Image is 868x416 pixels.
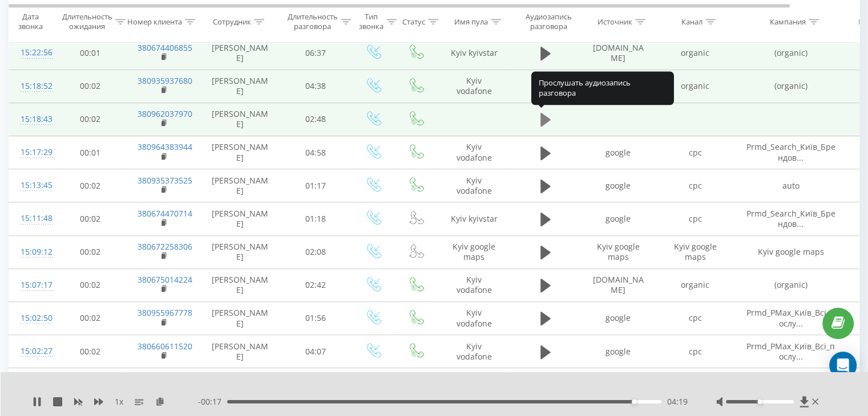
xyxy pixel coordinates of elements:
[138,108,192,119] a: 380962037970
[200,103,280,136] td: [PERSON_NAME]
[657,235,734,268] td: Kyiv google maps
[667,396,688,407] span: 04:19
[138,307,192,318] a: 380955967778
[198,396,227,407] span: - 00:17
[200,268,280,301] td: [PERSON_NAME]
[746,341,835,362] span: Prmd_PMax_Київ_Всі_послу...
[115,396,123,407] span: 1 x
[55,235,126,268] td: 00:02
[21,207,43,230] div: 15:11:48
[55,136,126,169] td: 00:01
[9,12,51,31] div: Дата звонка
[402,17,425,26] div: Статус
[521,12,576,31] div: Аудиозапись разговора
[531,71,674,105] div: Прослушать аудиозапись разговора
[288,12,338,31] div: Длительность разговора
[55,301,126,335] td: 00:02
[21,340,43,362] div: 15:02:27
[580,368,657,401] td: google
[437,36,511,70] td: Kyiv kyivstar
[55,368,126,401] td: 00:02
[21,307,43,329] div: 15:02:50
[55,202,126,235] td: 00:02
[200,301,280,335] td: [PERSON_NAME]
[770,17,806,26] div: Кампания
[21,108,43,130] div: 15:18:43
[437,202,511,235] td: Kyiv kyivstar
[21,42,43,64] div: 15:22:56
[437,335,511,368] td: Kyiv vodafone
[138,241,192,252] a: 380672258306
[138,274,192,285] a: 380675014224
[746,208,835,229] span: Prmd_Search_Київ_Брендов...
[746,141,835,162] span: Prmd_Search_Київ_Брендов...
[138,208,192,219] a: 380674470714
[55,70,126,103] td: 00:02
[681,17,703,26] div: Канал
[657,136,734,169] td: cpc
[280,103,352,136] td: 02:48
[437,136,511,169] td: Kyiv vodafone
[200,36,280,70] td: [PERSON_NAME]
[580,301,657,335] td: google
[21,75,43,97] div: 15:18:52
[734,268,848,301] td: (organic)
[280,202,352,235] td: 01:18
[21,174,43,197] div: 15:13:45
[280,70,352,103] td: 04:38
[657,70,734,103] td: organic
[437,268,511,301] td: Kyiv vodafone
[437,301,511,335] td: Kyiv vodafone
[657,368,734,401] td: cpc
[213,17,251,26] div: Сотрудник
[62,12,112,31] div: Длительность ожидания
[829,352,857,379] div: Open Intercom Messenger
[657,202,734,235] td: cpc
[280,268,352,301] td: 02:42
[280,136,352,169] td: 04:58
[734,235,848,268] td: Kyiv google maps
[280,169,352,202] td: 01:17
[437,70,511,103] td: Kyiv vodafone
[55,268,126,301] td: 00:02
[657,169,734,202] td: cpc
[200,202,280,235] td: [PERSON_NAME]
[200,70,280,103] td: [PERSON_NAME]
[734,36,848,70] td: (organic)
[280,235,352,268] td: 02:08
[580,268,657,301] td: [DOMAIN_NAME]
[580,335,657,368] td: google
[746,307,835,328] span: Prmd_PMax_Київ_Всі_послу...
[597,17,632,26] div: Источник
[21,274,43,296] div: 15:07:17
[280,368,352,401] td: 01:41
[21,241,43,263] div: 15:09:12
[138,175,192,186] a: 380935373525
[138,141,192,152] a: 380964383944
[437,235,511,268] td: Kyiv google maps
[138,75,192,86] a: 380935937680
[757,399,762,404] div: Accessibility label
[657,36,734,70] td: organic
[280,36,352,70] td: 06:37
[359,12,383,31] div: Тип звонка
[138,42,192,53] a: 380674406855
[454,17,488,26] div: Имя пула
[580,136,657,169] td: google
[657,335,734,368] td: cpc
[437,368,511,401] td: Kyiv vodafone
[200,335,280,368] td: [PERSON_NAME]
[55,335,126,368] td: 00:02
[734,70,848,103] td: (organic)
[280,301,352,335] td: 01:56
[580,202,657,235] td: google
[200,136,280,169] td: [PERSON_NAME]
[55,103,126,136] td: 00:02
[580,235,657,268] td: Kyiv google maps
[200,368,280,401] td: [PERSON_NAME]
[657,301,734,335] td: cpc
[200,235,280,268] td: [PERSON_NAME]
[657,268,734,301] td: organic
[127,17,182,26] div: Номер клиента
[580,36,657,70] td: [DOMAIN_NAME]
